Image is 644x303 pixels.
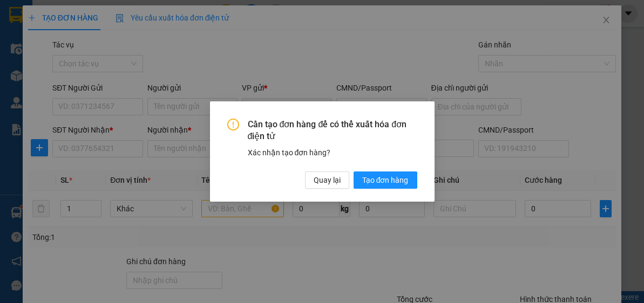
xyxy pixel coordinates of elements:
span: exclamation-circle [227,119,239,130]
span: Quay lại [314,174,341,186]
button: Tạo đơn hàng [354,171,417,189]
button: Quay lại [305,171,349,189]
span: Cần tạo đơn hàng để có thể xuất hóa đơn điện tử [248,119,417,143]
span: Tạo đơn hàng [362,174,409,186]
div: Xác nhận tạo đơn hàng? [248,147,417,159]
